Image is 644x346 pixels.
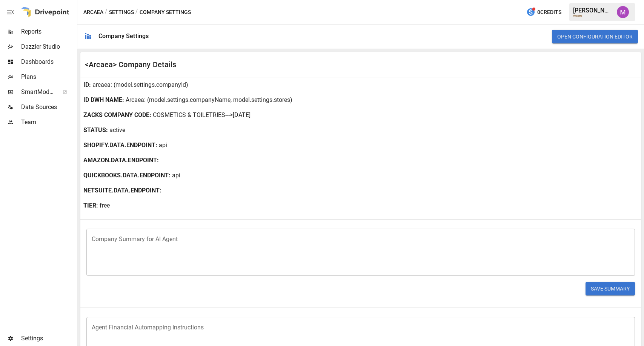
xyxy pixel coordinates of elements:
b: SHOPIFY.DATA.ENDPOINT : [83,141,157,150]
p: arcaea [92,80,111,89]
img: Umer Muhammed [617,6,629,18]
p: COSMETICS & TOILETRIES [153,111,225,120]
p: active [109,126,125,135]
p: api [159,141,167,150]
b: QUICKBOOKS.DATA.ENDPOINT : [83,171,171,180]
p: Arcaea [126,95,144,105]
p: : (model.settings.companyId) [111,80,188,89]
span: Team [21,118,75,127]
div: <Arcaea> Company Details [85,60,361,69]
p: --->[DATE] [225,111,251,120]
button: Arcaea [83,8,103,17]
b: TIER: [83,201,98,210]
div: / [105,8,108,17]
b: ID : [83,80,91,89]
div: [PERSON_NAME] [573,7,612,14]
p: api [172,171,180,180]
button: Open Configuration Editor [552,30,638,43]
div: / [135,8,138,17]
span: Settings [21,334,75,343]
button: Settings [109,8,134,17]
span: SmartModel [21,88,54,97]
span: Dashboards [21,57,75,66]
b: ZACKS COMPANY CODE : [83,111,151,120]
p: free [100,201,110,210]
b: AMAZON.DATA.ENDPOINT : [83,156,159,165]
b: NETSUITE.DATA.ENDPOINT : [83,186,161,195]
span: Dazzler Studio [21,42,75,51]
b: STATUS : [83,126,108,135]
span: Reports [21,27,75,36]
span: Data Sources [21,103,75,112]
b: ID DWH NAME : [83,95,124,105]
div: Arcaea [573,14,612,17]
span: 0 Credits [537,8,561,17]
span: ™ [54,86,59,96]
p: : (model.settings.companyName, model.settings.stores) [144,95,292,105]
button: 0Credits [523,5,564,19]
span: Plans [21,72,75,82]
button: Umer Muhammed [612,2,633,23]
div: Company Settings [98,32,149,40]
button: Save Summary [586,282,635,295]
